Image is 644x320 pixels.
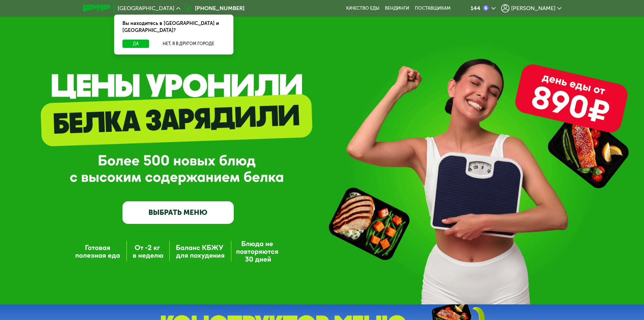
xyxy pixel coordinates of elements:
[511,6,556,11] span: [PERSON_NAME]
[122,201,234,224] a: ВЫБРАТЬ МЕНЮ
[114,15,233,40] div: Вы находитесь в [GEOGRAPHIC_DATA] и [GEOGRAPHIC_DATA]?
[471,6,480,11] div: 144
[152,40,225,48] button: Нет, я в другом городе
[385,6,409,11] a: Вендинги
[346,6,379,11] a: Качество еды
[118,6,174,11] span: [GEOGRAPHIC_DATA]
[184,4,244,12] a: [PHONE_NUMBER]
[415,6,450,11] div: поставщикам
[122,40,149,48] button: Да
